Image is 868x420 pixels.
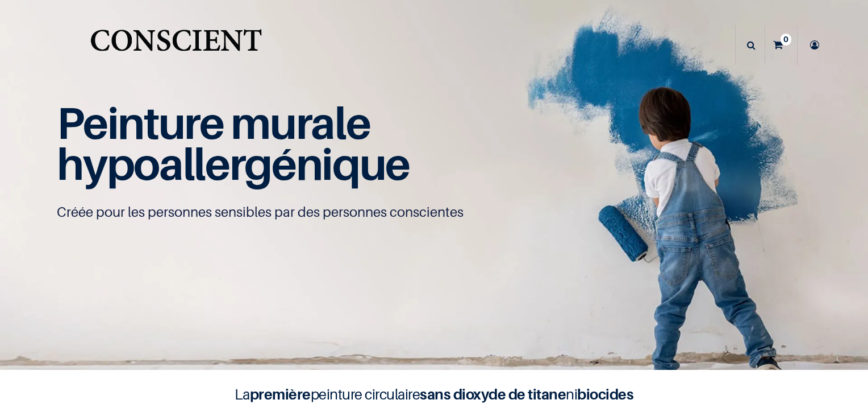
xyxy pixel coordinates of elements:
span: Peinture murale [57,96,370,149]
p: Créée pour les personnes sensibles par des personnes conscientes [57,203,811,221]
span: hypoallergénique [57,137,410,190]
h4: La peinture circulaire ni [207,384,661,405]
a: 0 [765,25,797,65]
b: biocides [577,385,633,403]
b: sans dioxyde de titane [420,385,566,403]
a: Logo of Conscient [88,23,264,68]
b: première [250,385,311,403]
sup: 0 [781,34,791,45]
img: Conscient [88,23,264,68]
